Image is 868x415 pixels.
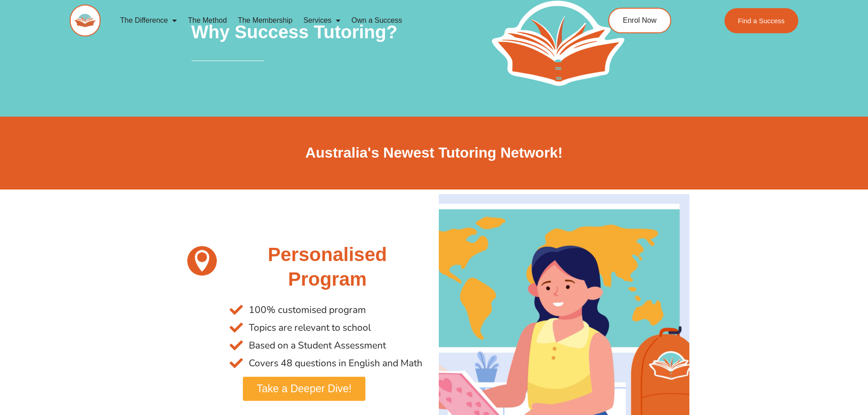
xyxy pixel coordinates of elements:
[182,10,232,31] a: The Method
[346,10,407,31] a: Own a Success
[247,354,422,372] span: Covers 48 questions in English and Math
[243,377,365,401] a: Take a Deeper Dive!
[179,143,689,163] h2: Australia's Newest Tutoring Network!
[232,10,298,31] a: The Membership
[115,10,183,31] a: The Difference
[257,384,351,394] span: Take a Deeper Dive!
[608,8,671,33] a: Enrol Now
[298,10,346,31] a: Services
[247,301,366,319] span: 100% customised program
[230,242,425,292] h2: Personalised Program
[115,10,567,31] nav: Menu
[623,17,657,24] span: Enrol Now
[738,17,785,24] span: Find a Success
[724,8,799,33] a: Find a Success
[247,319,371,337] span: Topics are relevant to school
[247,337,386,354] span: Based on a Student Assessment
